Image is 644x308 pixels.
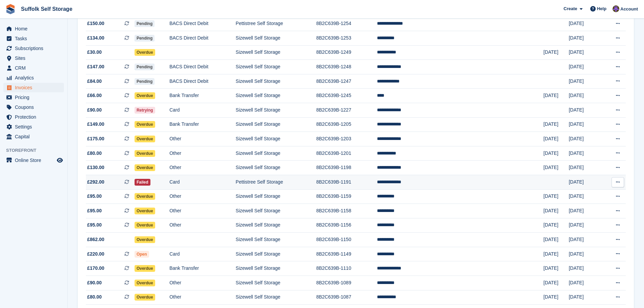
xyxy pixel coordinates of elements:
span: Open [135,251,149,258]
span: Overdue [135,294,155,301]
td: [DATE] [544,161,569,175]
td: [DATE] [569,175,601,189]
span: £147.00 [87,63,104,70]
td: [DATE] [569,31,601,45]
td: Sizewell Self Storage [236,117,316,132]
td: [DATE] [544,247,569,261]
span: Overdue [135,164,155,171]
td: Other [169,189,236,204]
span: £66.00 [87,92,102,99]
td: Sizewell Self Storage [236,31,316,45]
td: Bank Transfer [169,261,236,276]
td: 8B2C639B-1110 [316,261,377,276]
td: [DATE] [569,60,601,74]
a: menu [3,93,64,102]
span: Overdue [135,136,155,142]
a: menu [3,122,64,132]
td: 8B2C639B-1149 [316,247,377,261]
span: Storefront [6,147,67,154]
td: 8B2C639B-1201 [316,146,377,161]
td: [DATE] [569,261,601,276]
span: Pending [135,78,154,85]
td: 8B2C639B-1191 [316,175,377,189]
td: [DATE] [544,261,569,276]
span: Retrying [135,107,155,114]
td: Card [169,175,236,189]
td: 8B2C639B-1156 [316,218,377,233]
td: Sizewell Self Storage [236,247,316,261]
td: Sizewell Self Storage [236,276,316,290]
td: [DATE] [544,89,569,103]
span: Overdue [135,49,155,56]
a: menu [3,73,64,82]
a: menu [3,44,64,53]
td: [DATE] [569,132,601,146]
span: Sites [15,53,55,63]
span: Tasks [15,34,55,43]
td: Bank Transfer [169,89,236,103]
td: [DATE] [569,103,601,117]
span: £95.00 [87,193,102,200]
span: Capital [15,132,55,141]
td: Sizewell Self Storage [236,89,316,103]
td: Other [169,146,236,161]
span: £84.00 [87,78,102,85]
td: Sizewell Self Storage [236,146,316,161]
td: [DATE] [544,146,569,161]
span: £80.00 [87,293,102,301]
td: BACS Direct Debit [169,17,236,31]
td: Bank Transfer [169,117,236,132]
span: Failed [135,179,150,186]
td: Sizewell Self Storage [236,74,316,89]
td: Other [169,204,236,218]
td: [DATE] [569,218,601,233]
span: Settings [15,122,55,132]
span: Pending [135,35,154,42]
td: [DATE] [544,276,569,290]
span: Overdue [135,121,155,128]
span: CRM [15,63,55,73]
span: £149.00 [87,121,104,128]
td: BACS Direct Debit [169,31,236,45]
td: Sizewell Self Storage [236,233,316,247]
td: BACS Direct Debit [169,74,236,89]
td: Sizewell Self Storage [236,132,316,146]
td: [DATE] [544,233,569,247]
a: menu [3,132,64,141]
span: Overdue [135,208,155,214]
td: Other [169,218,236,233]
td: 8B2C639B-1089 [316,276,377,290]
span: £30.00 [87,49,102,56]
td: Card [169,247,236,261]
td: 8B2C639B-1248 [316,60,377,74]
td: [DATE] [544,189,569,204]
a: menu [3,24,64,33]
td: Sizewell Self Storage [236,161,316,175]
span: £150.00 [87,20,104,27]
td: [DATE] [544,132,569,146]
span: £175.00 [87,135,104,142]
td: [DATE] [569,204,601,218]
td: 8B2C639B-1198 [316,161,377,175]
td: [DATE] [569,17,601,31]
span: Protection [15,112,55,122]
td: [DATE] [569,146,601,161]
span: Pending [135,64,154,70]
td: 8B2C639B-1227 [316,103,377,117]
span: Invoices [15,83,55,92]
td: Sizewell Self Storage [236,204,316,218]
img: stora-icon-8386f47178a22dfd0bd8f6a31ec36ba5ce8667c1dd55bd0f319d3a0aa187defe.svg [5,4,16,14]
span: Account [620,6,638,13]
td: 8B2C639B-1249 [316,45,377,60]
td: [DATE] [544,45,569,60]
td: Sizewell Self Storage [236,290,316,305]
a: menu [3,83,64,92]
td: Other [169,132,236,146]
a: menu [3,63,64,73]
span: Online Store [15,156,55,165]
a: menu [3,156,64,165]
td: 8B2C639B-1087 [316,290,377,305]
img: Emma [613,5,619,12]
td: Card [169,103,236,117]
span: £90.00 [87,279,102,286]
